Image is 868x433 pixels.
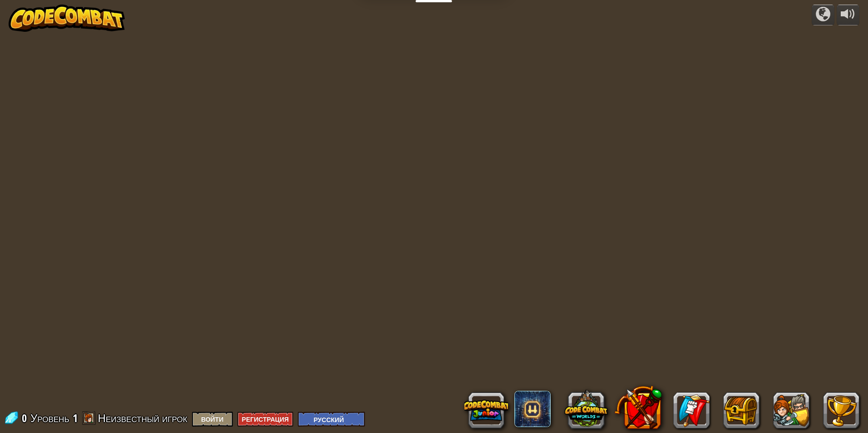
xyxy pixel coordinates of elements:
button: Кампании [812,5,834,26]
button: Войти [192,412,233,427]
button: Регулировать громкость [837,5,859,26]
span: Уровень [30,411,69,426]
button: Регистрация [237,412,294,427]
img: CodeCombat - Learn how to code by playing a game [9,5,125,32]
span: Неизвестный игрок [98,411,187,425]
span: 1 [73,411,78,425]
span: 0 [22,411,30,425]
